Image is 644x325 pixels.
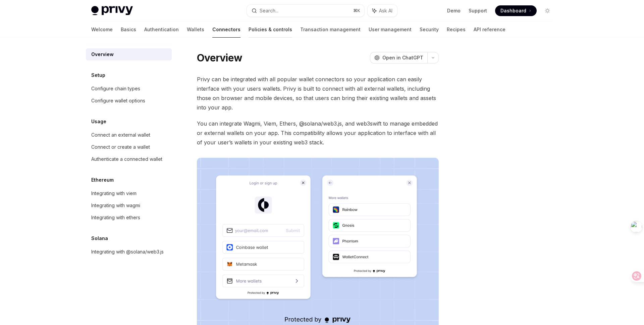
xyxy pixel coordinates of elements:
[247,5,364,17] button: Search...⌘K
[91,189,137,197] div: Integrating with viem
[368,5,397,17] button: Ask AI
[197,52,242,64] h1: Overview
[121,21,136,38] a: Basics
[91,97,145,105] div: Configure wallet options
[91,118,106,126] h5: Usage
[86,95,172,107] a: Configure wallet options
[86,187,172,199] a: Integrating with viem
[420,21,439,38] a: Security
[197,75,439,112] span: Privy can be integrated with all popular wallet connectors so your application can easily interfa...
[500,7,526,14] span: Dashboard
[91,176,114,184] h5: Ethereum
[212,21,240,38] a: Connectors
[369,21,412,38] a: User management
[91,50,114,58] div: Overview
[91,131,150,139] div: Connect an external wallet
[260,7,278,15] div: Search...
[86,199,172,212] a: Integrating with wagmi
[300,21,361,38] a: Transaction management
[86,83,172,95] a: Configure chain types
[86,153,172,165] a: Authenticate a connected wallet
[379,7,392,14] span: Ask AI
[353,8,360,13] span: ⌘ K
[86,48,172,60] a: Overview
[382,54,423,61] span: Open in ChatGPT
[91,21,113,38] a: Welcome
[542,5,553,16] button: Toggle dark mode
[249,21,292,38] a: Policies & controls
[86,212,172,224] a: Integrating with ethers
[370,52,427,63] button: Open in ChatGPT
[86,141,172,153] a: Connect or create a wallet
[474,21,505,38] a: API reference
[91,234,108,242] h5: Solana
[91,248,164,256] div: Integrating with @solana/web3.js
[91,214,140,222] div: Integrating with ethers
[187,21,204,38] a: Wallets
[86,129,172,141] a: Connect an external wallet
[91,201,140,210] div: Integrating with wagmi
[91,155,162,163] div: Authenticate a connected wallet
[91,85,140,93] div: Configure chain types
[469,7,487,14] a: Support
[91,71,105,79] h5: Setup
[91,6,133,15] img: light logo
[144,21,179,38] a: Authentication
[86,246,172,258] a: Integrating with @solana/web3.js
[197,119,439,147] span: You can integrate Wagmi, Viem, Ethers, @solana/web3.js, and web3swift to manage embedded or exter...
[447,21,466,38] a: Recipes
[495,5,537,16] a: Dashboard
[447,7,461,14] a: Demo
[91,143,150,151] div: Connect or create a wallet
